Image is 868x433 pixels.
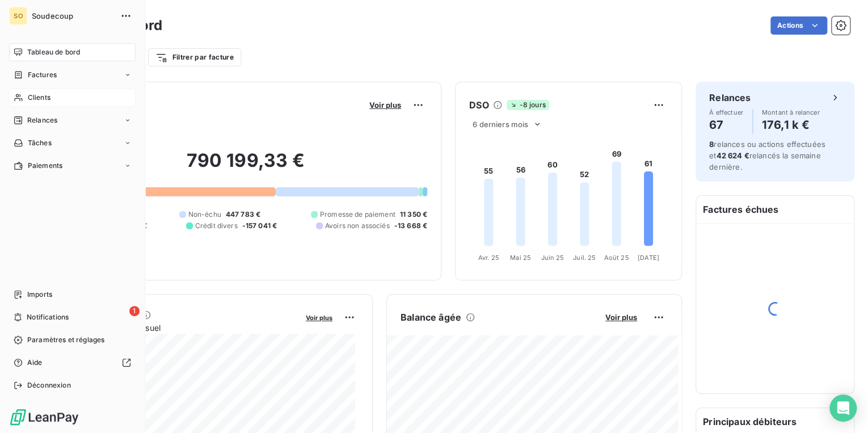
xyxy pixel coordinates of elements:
span: 447 783 € [226,209,260,220]
button: Actions [770,16,827,35]
span: À effectuer [709,109,743,116]
span: Tableau de bord [27,47,80,57]
span: relances ou actions effectuées et relancés la semaine dernière. [709,140,825,171]
span: Déconnexion [27,380,71,390]
div: Open Intercom Messenger [829,394,857,422]
button: Filtrer par facture [148,48,241,66]
span: 42 624 € [716,151,749,160]
tspan: Avr. 25 [478,254,499,262]
h6: DSO [469,98,488,112]
span: 8 [709,140,714,149]
span: 11 350 € [400,209,427,220]
span: Tâches [28,138,52,148]
span: Relances [27,115,57,125]
tspan: Août 25 [604,254,629,262]
span: 6 derniers mois [473,120,528,129]
span: Voir plus [306,314,332,322]
tspan: [DATE] [638,254,659,262]
span: Voir plus [605,313,637,322]
span: Notifications [27,312,69,322]
span: Factures [28,70,57,80]
span: -13 668 € [394,221,427,231]
div: SO [9,7,27,25]
button: Voir plus [602,312,641,322]
span: Montant à relancer [762,109,820,116]
button: Voir plus [366,100,404,110]
tspan: Juil. 25 [573,254,596,262]
button: Voir plus [302,312,336,322]
h6: Relances [709,91,751,104]
span: 1 [129,306,140,316]
span: Imports [27,289,52,300]
span: -8 jours [507,100,549,110]
img: Logo LeanPay [9,408,79,426]
span: Voir plus [369,100,401,110]
tspan: Juin 25 [541,254,564,262]
span: Paiements [28,161,62,171]
h6: Factures échues [696,196,854,223]
a: Aide [9,354,136,372]
span: Promesse de paiement [320,209,395,220]
span: Paramètres et réglages [27,335,104,345]
h2: 790 199,33 € [64,149,427,183]
span: Non-échu [188,209,221,220]
h6: Balance âgée [401,310,461,324]
span: Clients [28,93,50,103]
span: Chiffre d'affaires mensuel [64,322,298,334]
span: Soudecoup [32,11,113,20]
h4: 67 [709,116,743,134]
span: Crédit divers [195,221,238,231]
span: Avoirs non associés [325,221,390,231]
tspan: Mai 25 [510,254,531,262]
span: Aide [27,358,43,368]
h4: 176,1 k € [762,116,820,134]
span: -157 041 € [242,221,277,231]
